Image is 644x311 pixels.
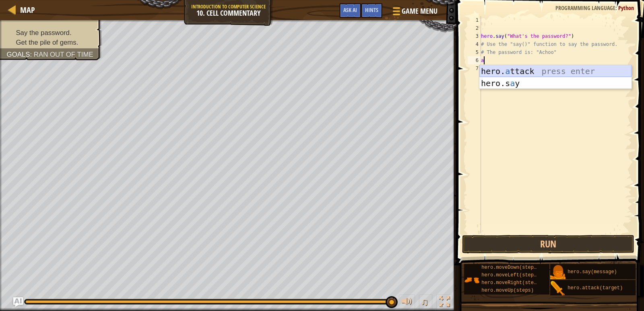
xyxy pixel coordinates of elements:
[468,56,481,64] div: 6
[7,51,30,58] span: Goals
[365,6,378,14] span: Hints
[386,3,442,22] button: Game Menu
[468,16,481,24] div: 1
[436,295,452,311] button: Toggle fullscreen
[402,6,438,16] span: Game Menu
[550,281,566,296] img: portrait.png
[481,288,534,293] span: hero.moveUp(steps)
[462,235,635,253] button: Run
[481,280,542,286] span: hero.moveRight(steps)
[7,37,95,47] li: Get the pile of gems.
[550,265,566,280] img: portrait.png
[468,32,481,40] div: 3
[468,48,481,56] div: 5
[615,4,618,12] span: :
[618,4,634,12] span: Python
[464,272,479,288] img: portrait.png
[555,4,615,12] span: Programming language
[20,4,35,15] span: Map
[481,265,539,270] span: hero.moveDown(steps)
[339,3,361,18] button: Ask AI
[468,40,481,48] div: 4
[419,295,433,311] button: ♫
[399,295,415,311] button: Adjust volume
[568,269,617,275] span: hero.say(message)
[481,272,539,278] span: hero.moveLeft(steps)
[13,297,23,307] button: Ask AI
[16,4,35,15] a: Map
[7,28,95,37] li: Say the password.
[468,64,481,72] div: 7
[468,24,481,32] div: 2
[568,285,623,291] span: hero.attack(target)
[34,51,93,58] span: Ran out of time
[16,39,78,46] span: Get the pile of gems.
[421,296,429,308] span: ♫
[343,6,357,14] span: Ask AI
[16,29,71,37] span: Say the password.
[30,51,34,58] span: :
